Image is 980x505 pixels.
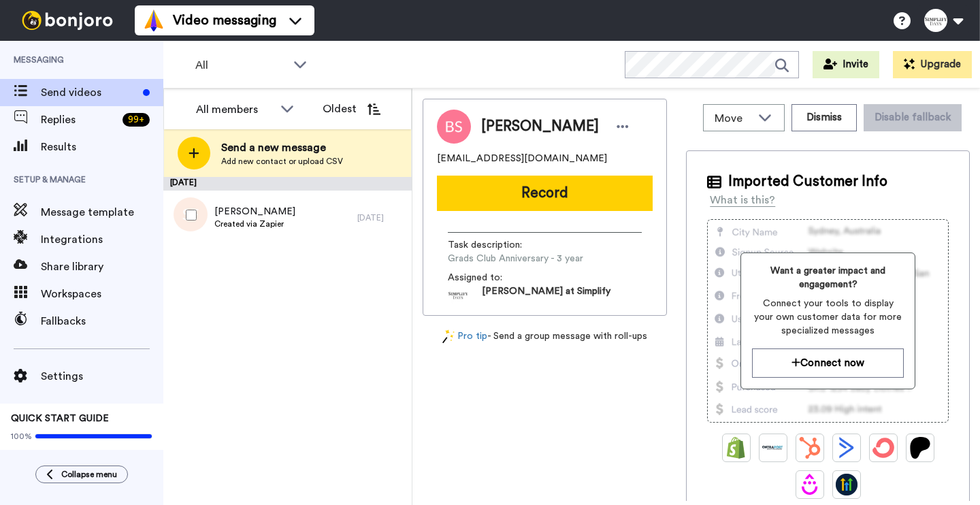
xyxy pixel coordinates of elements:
span: Grads Club Anniversary - 3 year [448,252,583,265]
img: d68a98d3-f47b-4afc-a0d4-3a8438d4301f-1535983152.jpg [448,284,468,305]
img: Patreon [909,437,931,459]
button: Disable fallback [864,104,962,131]
span: Want a greater impact and engagement? [752,264,904,291]
div: [DATE] [163,177,412,191]
button: Oldest [312,95,391,123]
div: [DATE] [357,212,405,223]
div: 99 + [122,113,150,127]
img: GoHighLevel [836,474,857,495]
span: Fallbacks [41,313,163,329]
span: [PERSON_NAME] [214,205,295,218]
span: Settings [41,368,163,385]
span: QUICK START GUIDE [11,414,109,423]
span: Share library [41,259,163,275]
button: Invite [813,51,879,78]
button: Dismiss [791,104,857,131]
a: Pro tip [442,329,487,344]
span: Collapse menu [61,469,117,480]
span: Results [41,139,163,155]
span: Send a new message [221,140,343,156]
span: Connect your tools to display your own customer data for more specialized messages [752,297,904,338]
img: Image of Barrie Simpson [437,110,471,144]
span: Created via Zapier [214,218,295,229]
span: Workspaces [41,286,163,302]
span: All [195,57,287,74]
span: [EMAIL_ADDRESS][DOMAIN_NAME] [437,152,607,165]
span: Task description : [448,238,543,252]
img: ActiveCampaign [836,437,857,459]
img: Ontraport [762,437,784,459]
div: What is this? [710,192,775,208]
img: Drip [799,474,821,495]
button: Record [437,176,653,211]
img: Shopify [725,437,747,459]
img: magic-wand.svg [442,329,455,344]
button: Upgrade [893,51,972,78]
span: [PERSON_NAME] [481,116,599,137]
img: vm-color.svg [143,10,165,31]
span: 100% [11,431,32,442]
button: Connect now [752,348,904,378]
span: Add new contact or upload CSV [221,156,343,167]
span: Message template [41,204,163,221]
span: Move [715,110,751,127]
div: - Send a group message with roll-ups [423,329,667,344]
span: Integrations [41,231,163,248]
span: Imported Customer Info [728,172,887,192]
img: Hubspot [799,437,821,459]
span: Assigned to: [448,271,543,284]
button: Collapse menu [35,466,128,483]
span: Send videos [41,84,137,101]
span: Video messaging [173,11,276,30]
span: [PERSON_NAME] at Simplify [482,284,610,305]
span: Replies [41,112,117,128]
img: bj-logo-header-white.svg [16,11,118,30]
img: ConvertKit [872,437,894,459]
div: All members [196,101,274,118]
